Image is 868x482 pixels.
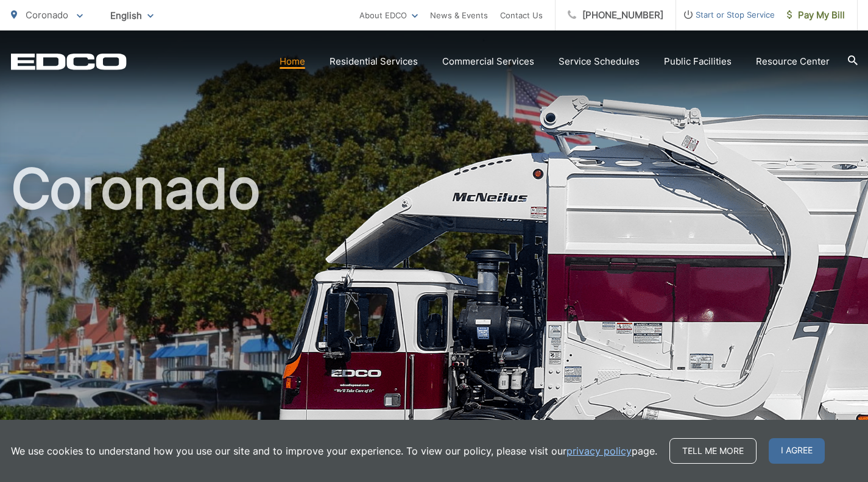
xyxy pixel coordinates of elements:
p: We use cookies to understand how you use our site and to improve your experience. To view our pol... [11,444,657,458]
span: Pay My Bill [787,8,845,23]
a: Contact Us [500,8,543,23]
a: News & Events [430,8,488,23]
a: Service Schedules [559,54,640,69]
a: Public Facilities [664,54,732,69]
a: About EDCO [359,8,418,23]
a: privacy policy [566,444,632,458]
span: I agree [769,438,825,464]
span: Coronado [26,9,68,21]
a: Commercial Services [442,54,534,69]
a: Resource Center [756,54,830,69]
a: Tell me more [669,438,757,464]
span: English [101,5,163,26]
a: Residential Services [330,54,418,69]
a: EDCD logo. Return to the homepage. [11,53,127,70]
a: Home [280,54,305,69]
